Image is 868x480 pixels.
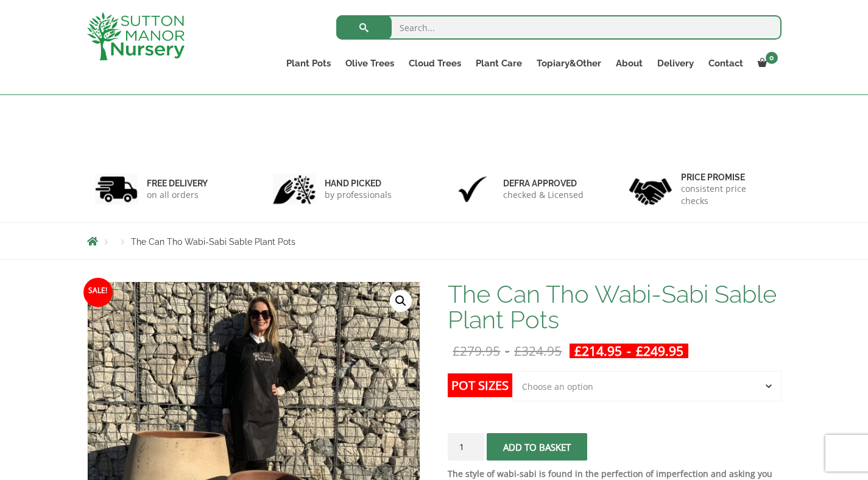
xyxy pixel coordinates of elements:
[574,342,622,359] bdi: 214.95
[487,433,587,461] button: Add to basket
[650,55,701,72] a: Delivery
[401,55,468,72] a: Cloud Trees
[766,52,778,64] span: 0
[448,344,566,358] del: -
[609,55,650,72] a: About
[636,342,683,359] bdi: 249.95
[629,171,672,208] img: 4.jpg
[279,55,338,72] a: Plant Pots
[453,342,460,359] span: £
[87,236,782,246] nav: Breadcrumbs
[453,342,500,359] bdi: 279.95
[503,178,584,189] h6: Defra approved
[514,342,521,359] span: £
[336,15,782,40] input: Search...
[448,281,781,333] h1: The Can Tho Wabi-Sabi Sable Plant Pots
[325,189,392,201] p: by professionals
[147,189,208,201] p: on all orders
[701,55,750,72] a: Contact
[448,433,484,461] input: Product quantity
[570,344,688,358] ins: -
[750,55,782,72] a: 0
[87,12,185,60] img: logo
[83,278,113,307] span: Sale!
[468,55,529,72] a: Plant Care
[390,290,412,312] a: View full-screen image gallery
[529,55,609,72] a: Topiary&Other
[338,55,401,72] a: Olive Trees
[325,178,392,189] h6: hand picked
[448,373,512,397] label: Pot Sizes
[574,342,582,359] span: £
[636,342,643,359] span: £
[514,342,562,359] bdi: 324.95
[131,237,295,247] span: The Can Tho Wabi-Sabi Sable Plant Pots
[273,174,316,205] img: 2.jpg
[451,174,494,205] img: 3.jpg
[681,183,774,207] p: consistent price checks
[503,189,584,201] p: checked & Licensed
[95,174,138,205] img: 1.jpg
[681,172,774,183] h6: Price promise
[147,178,208,189] h6: FREE DELIVERY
